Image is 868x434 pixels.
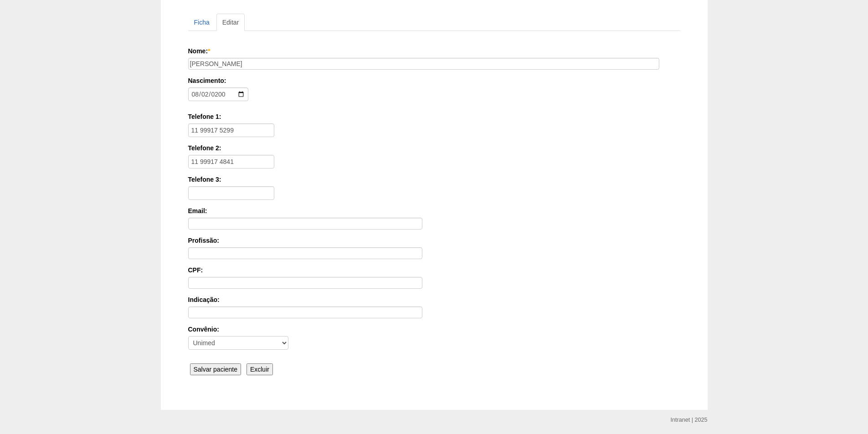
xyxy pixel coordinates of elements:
[188,266,680,275] label: CPF:
[188,175,680,184] label: Telefone 3:
[190,363,241,375] input: Salvar paciente
[671,415,708,424] div: Intranet | 2025
[188,46,680,56] label: Nome:
[188,295,680,304] label: Indicação:
[247,363,273,375] input: Excluir
[216,14,245,31] a: Editar
[188,325,680,334] label: Convênio:
[188,14,216,31] a: Ficha
[188,143,680,153] label: Telefone 2:
[208,47,210,55] span: Este campo é obrigatório.
[188,76,677,85] label: Nascimento:
[188,112,680,121] label: Telefone 1:
[188,236,680,245] label: Profissão:
[188,206,680,215] label: Email:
